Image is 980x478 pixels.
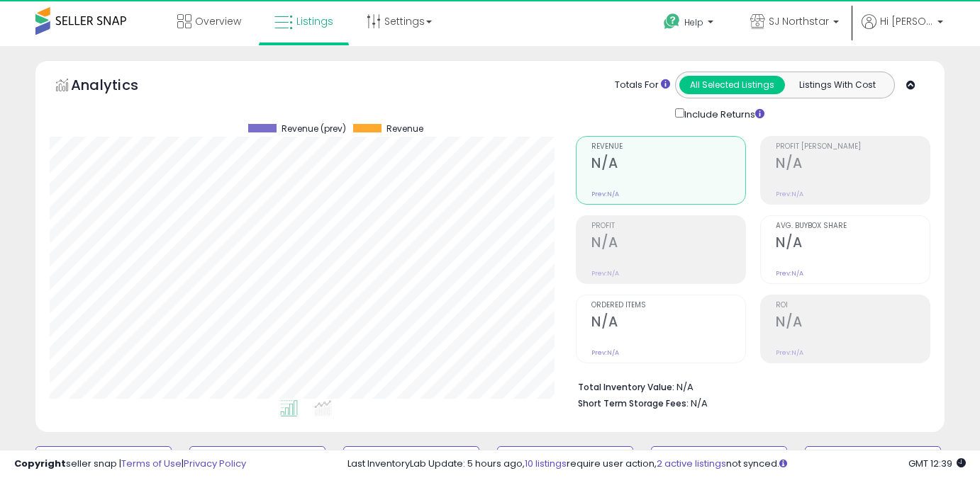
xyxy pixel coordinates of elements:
strong: Copyright [14,457,66,470]
small: Prev: N/A [776,190,803,198]
small: Prev: N/A [591,348,619,357]
h2: N/A [776,155,930,174]
h5: Analytics [71,75,166,98]
a: Terms of Use [121,457,182,470]
button: Listings without Min/Max [497,446,633,474]
a: 10 listings [525,457,567,470]
button: All Selected Listings [679,76,785,94]
small: Prev: N/A [776,269,803,278]
h2: N/A [591,155,745,174]
span: Avg. Buybox Share [776,222,930,230]
div: Include Returns [664,106,781,122]
small: Prev: N/A [591,269,619,278]
span: Overview [195,14,241,28]
div: Totals For [615,79,670,92]
button: Listings without Cost [805,446,941,474]
h2: N/A [591,314,745,333]
span: Hi [PERSON_NAME] [880,14,933,28]
h2: N/A [591,234,745,254]
span: N/A [691,397,708,410]
h2: N/A [776,314,930,333]
span: Profit [591,222,745,230]
i: Get Help [663,13,681,30]
a: Help [652,2,728,46]
span: Revenue [591,143,745,151]
a: Privacy Policy [184,457,246,470]
span: SJ Northstar [769,14,829,28]
span: Listings [296,14,333,28]
b: Short Term Storage Fees: [578,397,689,409]
span: Revenue [386,124,423,134]
li: N/A [578,377,920,394]
span: Profit [PERSON_NAME] [776,143,930,151]
button: Repricing On [189,446,325,474]
button: Listings With Cost [784,76,890,94]
span: ROI [776,302,930,309]
span: Ordered Items [591,302,745,309]
h2: N/A [776,234,930,254]
span: Revenue (prev) [282,124,346,134]
a: 2 active listings [657,457,726,470]
span: 2025-08-10 12:39 GMT [908,457,966,470]
button: Repricing Off [343,446,479,474]
span: Help [684,16,703,28]
div: Last InventoryLab Update: 5 hours ago, require user action, not synced. [347,457,966,471]
button: Default [35,446,172,474]
a: Hi [PERSON_NAME] [862,14,943,46]
div: seller snap | | [14,457,246,471]
b: Total Inventory Value: [578,381,674,393]
small: Prev: N/A [776,348,803,357]
button: Non Competitive [651,446,787,474]
small: Prev: N/A [591,190,619,198]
